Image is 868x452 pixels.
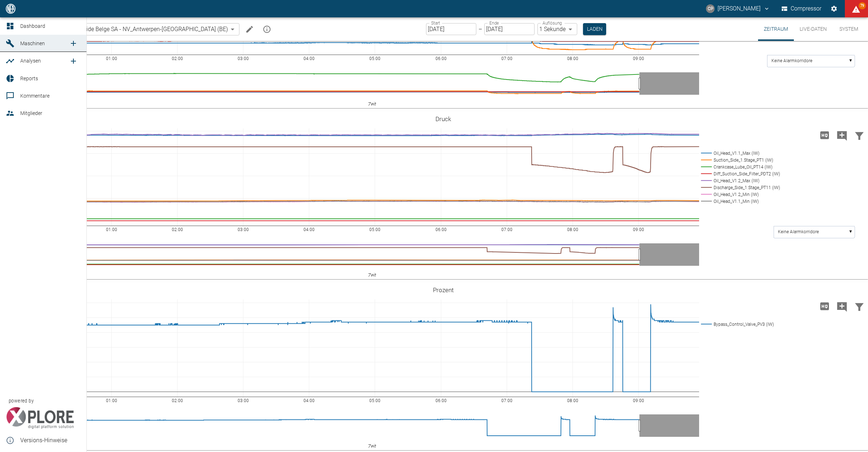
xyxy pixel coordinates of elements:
[431,20,440,26] label: Start
[20,436,81,445] span: Versions-Hinweise
[426,23,476,35] input: DD.MM.YYYY
[771,58,812,63] text: Keine Alarmkorridore
[242,22,257,37] button: Machine bearbeiten
[20,110,42,116] span: Mitglieder
[827,2,841,15] button: Einstellungen
[9,397,34,404] span: powered by
[20,58,41,64] span: Analysen
[260,22,274,37] button: mission info
[537,23,577,35] div: 1 Sekunde
[794,17,833,41] button: Live-Daten
[851,297,868,316] button: Daten filtern
[478,25,482,33] p: –
[66,36,81,51] a: new /machines
[38,25,228,33] span: 13.0007/1_Air Liquide Belge SA - NV_Antwerpen-[GEOGRAPHIC_DATA] (BE)
[27,25,228,34] a: 13.0007/1_Air Liquide Belge SA - NV_Antwerpen-[GEOGRAPHIC_DATA] (BE)
[542,20,562,26] label: Auflösung
[758,17,794,41] button: Zeitraum
[66,54,81,68] a: new /analyses/list/0
[833,297,851,316] button: Kommentar hinzufügen
[778,229,819,234] text: Keine Alarmkorridore
[6,407,74,429] img: Xplore Logo
[859,2,866,9] span: 79
[816,131,833,138] span: Hohe Auflösung
[20,93,50,99] span: Kommentare
[20,23,45,29] span: Dashboard
[20,40,45,46] span: Maschinen
[705,2,771,15] button: christoph.palm@neuman-esser.com
[780,2,823,15] button: Compressor
[5,4,16,13] img: logo
[583,23,606,35] button: Laden
[489,20,499,26] label: Ende
[20,76,38,81] span: Reports
[484,23,535,35] input: DD.MM.YYYY
[816,302,833,309] span: Hohe Auflösung
[833,17,865,41] button: System
[706,4,715,13] div: CP
[833,126,851,145] button: Kommentar hinzufügen
[851,126,868,145] button: Daten filtern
